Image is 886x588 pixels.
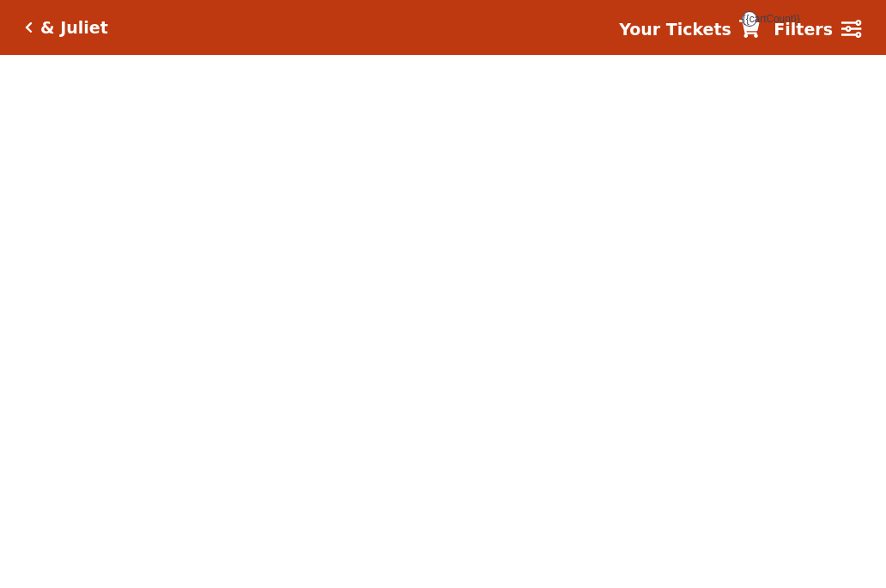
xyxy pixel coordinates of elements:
[619,17,760,42] a: Your Tickets {{cartCount}}
[25,21,33,33] a: Click here to go back to filters
[774,17,861,42] a: Filters
[619,20,731,39] strong: Your Tickets
[742,11,757,27] span: {{cartCount}}
[774,20,833,39] strong: Filters
[40,18,108,38] h5: & Juliet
